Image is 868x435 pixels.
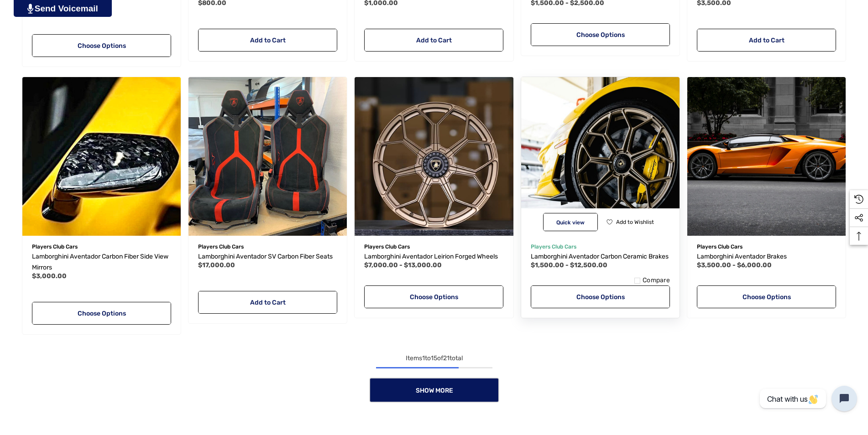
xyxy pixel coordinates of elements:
span: Lamborghini Aventador SV Carbon Fiber Seats [198,253,333,260]
a: Lamborghini Aventador Carbon Ceramic Brakes,Price range from $1,500.00 to $12,500.00 [521,77,680,235]
span: $3,500.00 - $6,000.00 [697,261,772,269]
a: Lamborghini Aventador Brakes,Price range from $3,500.00 to $6,000.00 [697,251,836,262]
span: Lamborghini Aventador Leirion Forged Wheels [364,253,498,260]
a: Lamborghini Aventador SV Carbon Fiber Seats,$17,000.00 [198,251,337,262]
span: Compare [643,276,670,285]
button: Wishlist [603,213,657,231]
svg: Social Media [854,213,863,223]
a: Add to Cart [364,29,503,52]
a: Choose Options [364,285,503,308]
span: 1 [422,354,425,362]
span: Add to Wishlist [616,219,654,225]
div: Items to of total [18,353,850,364]
span: $7,000.00 - $13,000.00 [364,261,442,269]
img: Lamborghini Aventador Seats [188,77,347,235]
a: Lamborghini Aventador Leirion Forged Wheels,Price range from $7,000.00 to $13,000.00 [355,77,513,235]
a: Choose Options [32,302,171,325]
a: Choose Options [32,34,171,57]
span: 21 [443,354,450,362]
a: Add to Cart [198,291,337,314]
span: Lamborghini Aventador Carbon Fiber Side View Mirrors [32,253,168,271]
a: Choose Options [697,285,836,308]
img: Lamborghini Aventador Brakes [687,77,846,235]
span: $1,500.00 - $12,500.00 [531,261,607,269]
span: 15 [431,354,437,362]
a: Lamborghini Aventador Brakes,Price range from $3,500.00 to $6,000.00 [687,77,846,235]
svg: Top [850,232,868,241]
nav: pagination [18,353,850,403]
span: Lamborghini Aventador Brakes [697,253,787,260]
a: Add to Cart [697,29,836,52]
p: Players Club Cars [531,241,670,253]
img: Lamborghini Aventador Carbon Ceramic Brakes [513,69,687,243]
img: Lamborghini Aventador Side Mirrors [22,77,181,235]
a: Lamborghini Aventador Carbon Fiber Side View Mirrors,$3,000.00 [32,251,171,273]
span: Quick view [556,219,585,226]
span: Show More [415,387,453,394]
svg: Recently Viewed [854,195,863,204]
p: Players Club Cars [198,241,337,253]
a: Lamborghini Aventador Leirion Forged Wheels,Price range from $7,000.00 to $13,000.00 [364,251,503,262]
button: Quick View [543,213,598,231]
a: Lamborghini Aventador SV Carbon Fiber Seats,$17,000.00 [188,77,347,235]
a: Lamborghini Aventador Carbon Fiber Side View Mirrors,$3,000.00 [22,77,181,235]
p: Players Club Cars [32,241,171,253]
a: Show More [369,378,499,403]
span: $3,000.00 [32,272,67,280]
img: Lamborghini Aventador Wheels [355,77,513,235]
p: Players Club Cars [364,241,503,253]
span: $17,000.00 [198,261,235,269]
a: Lamborghini Aventador Carbon Ceramic Brakes,Price range from $1,500.00 to $12,500.00 [531,251,670,262]
a: Choose Options [531,23,670,46]
a: Add to Cart [198,29,337,52]
span: Lamborghini Aventador Carbon Ceramic Brakes [531,253,669,260]
img: PjwhLS0gR2VuZXJhdG9yOiBHcmF2aXQuaW8gLS0+PHN2ZyB4bWxucz0iaHR0cDovL3d3dy53My5vcmcvMjAwMC9zdmciIHhtb... [27,4,33,14]
a: Choose Options [531,285,670,308]
p: Players Club Cars [697,241,836,253]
